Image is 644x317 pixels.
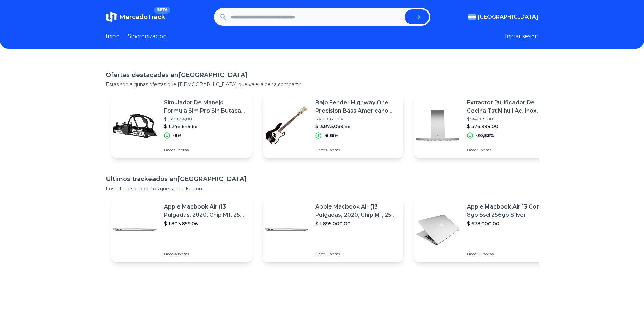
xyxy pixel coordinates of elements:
[467,116,549,122] p: $ 544.999,00
[414,197,555,262] a: Featured imageApple Macbook Air 13 Core I5 8gb Ssd 256gb Silver$ 678.000,00Hace 10 horas
[467,220,549,227] p: $ 678.000,00
[111,206,159,253] img: Featured image
[315,99,398,115] p: Bajo Fender Highway One Precision Bass Americano Oferta!
[128,32,167,41] a: Sincronizacion
[315,147,398,153] p: Hace 6 horas
[263,102,310,149] img: Featured image
[111,197,252,262] a: Featured imageApple Macbook Air (13 Pulgadas, 2020, Chip M1, 256 Gb De Ssd, 8 Gb De Ram) - Plata$...
[468,14,476,20] img: Argentina
[164,203,246,219] p: Apple Macbook Air (13 Pulgadas, 2020, Chip M1, 256 Gb De Ssd, 8 Gb De Ram) - Plata
[111,93,252,158] a: Featured imageSimulador De Manejo Formula Sim Pro Sin Butaca Dark Collino$ 1.355.054,00$ 1.246.64...
[119,13,165,21] span: MercadoTrack
[173,133,182,138] p: -8%
[315,203,398,219] p: Apple Macbook Air (13 Pulgadas, 2020, Chip M1, 256 Gb De Ssd, 8 Gb De Ram) - Plata
[414,206,461,253] img: Featured image
[467,147,549,153] p: Hace 5 horas
[154,7,170,14] span: BETA
[414,93,555,158] a: Featured imageExtractor Purificador De Cocina Tst Nihuil Ac. Inox. De Pared 600mm X 40mm X 510mm ...
[467,203,549,219] p: Apple Macbook Air 13 Core I5 8gb Ssd 256gb Silver
[164,123,246,130] p: $ 1.246.649,68
[164,116,246,122] p: $ 1.355.054,00
[164,99,246,115] p: Simulador De Manejo Formula Sim Pro Sin Butaca Dark Collino
[263,93,403,158] a: Featured imageBajo Fender Highway One Precision Bass Americano Oferta!$ 4.091.821,04$ 3.873.089,8...
[315,116,398,122] p: $ 4.091.821,04
[106,81,539,88] p: Estas son algunas ofertas que [DEMOGRAPHIC_DATA] que vale la pena compartir.
[467,123,549,130] p: $ 376.999,00
[315,123,398,130] p: $ 3.873.089,88
[468,13,539,21] button: [GEOGRAPHIC_DATA]
[164,220,246,227] p: $ 1.803.859,06
[263,197,403,262] a: Featured imageApple Macbook Air (13 Pulgadas, 2020, Chip M1, 256 Gb De Ssd, 8 Gb De Ram) - Plata$...
[476,133,494,138] p: -30,83%
[106,32,120,41] a: Inicio
[467,99,549,115] p: Extractor Purificador De Cocina Tst Nihuil Ac. Inox. De Pared 600mm X 40mm X 510mm Plateado 220v
[505,32,539,41] button: Iniciar sesion
[106,11,165,22] a: MercadoTrackBETA
[111,102,159,149] img: Featured image
[106,70,539,80] h1: Ofertas destacadas en [GEOGRAPHIC_DATA]
[106,174,539,184] h1: Ultimos trackeados en [GEOGRAPHIC_DATA]
[106,11,117,22] img: MercadoTrack
[315,220,398,227] p: $ 1.895.000,00
[324,133,338,138] p: -5,35%
[164,251,246,257] p: Hace 4 horas
[263,206,310,253] img: Featured image
[315,251,398,257] p: Hace 9 horas
[467,251,549,257] p: Hace 10 horas
[414,102,461,149] img: Featured image
[164,147,246,153] p: Hace 9 horas
[478,13,539,21] span: [GEOGRAPHIC_DATA]
[106,185,539,192] p: Los ultimos productos que se trackearon.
